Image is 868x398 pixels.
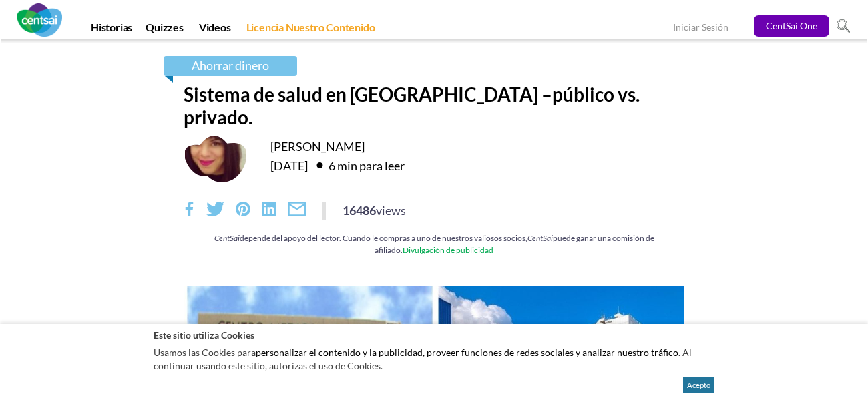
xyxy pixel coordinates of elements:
[754,15,829,37] a: CentSai One
[310,154,405,176] div: 6 min para leer
[343,202,406,219] div: 16486
[683,377,714,393] button: Acepto
[192,21,238,39] a: Videos
[214,234,240,243] em: CentSai
[139,21,190,39] a: Quizzes
[240,21,382,39] a: Licencia Nuestro Contenido
[270,139,365,154] a: [PERSON_NAME]
[17,3,62,37] img: CentSai
[154,329,714,341] h2: Este sitio utiliza Cookies
[673,21,728,35] a: Iniciar Sesión
[154,343,714,375] p: Usamos las Cookies para . Al continuar usando este sitio, autorizas el uso de Cookies.
[84,21,139,39] a: Historias
[184,83,684,128] h1: Sistema de salud en [GEOGRAPHIC_DATA] –público vs. privado.
[376,203,406,218] span: views
[184,232,684,256] div: depende del apoyo del lector. Cuando le compras a uno de nuestros valiosos socios, puede ganar un...
[527,234,553,243] em: CentSai
[403,245,493,255] a: Divulgación de publicidad
[270,158,308,173] time: [DATE]
[164,56,297,76] a: Ahorrar dinero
